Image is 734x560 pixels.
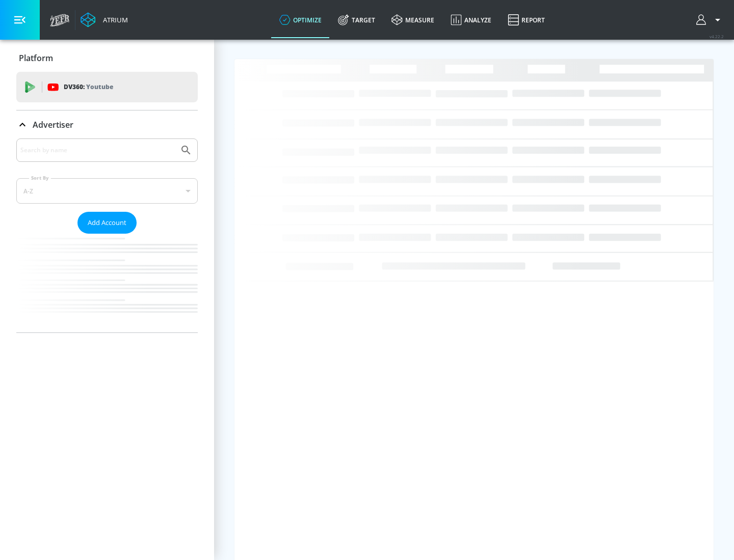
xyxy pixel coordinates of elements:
[442,2,500,38] a: Analyze
[16,110,198,139] div: Advertiser
[20,144,175,157] input: Search by name
[16,44,198,72] div: Platform
[99,15,128,24] div: Atrium
[16,178,198,204] div: A-Z
[19,52,53,64] p: Platform
[86,81,113,92] p: Youtube
[383,2,442,38] a: measure
[77,212,137,234] button: Add Account
[271,2,330,38] a: optimize
[330,2,383,38] a: Target
[88,217,126,229] span: Add Account
[16,138,198,332] div: Advertiser
[16,234,198,332] nav: list of Advertiser
[29,175,51,181] label: Sort By
[16,72,198,102] div: DV360: Youtube
[710,34,724,39] span: v 4.22.2
[500,2,553,38] a: Report
[81,12,128,27] a: Atrium
[33,119,73,130] p: Advertiser
[64,81,113,93] p: DV360:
